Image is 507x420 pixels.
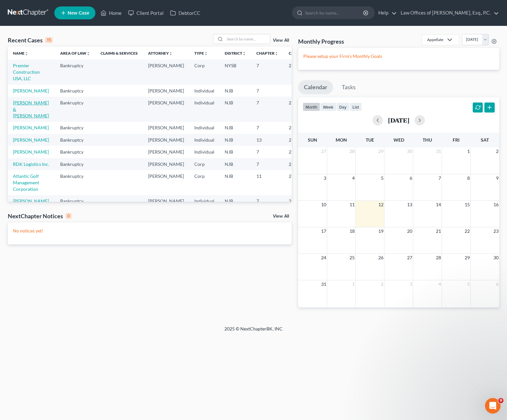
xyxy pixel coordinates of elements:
[308,137,317,143] span: Sun
[148,51,173,56] a: Attorneyunfold_more
[349,147,355,155] span: 28
[189,122,220,134] td: Individual
[406,227,413,235] span: 20
[189,85,220,97] td: Individual
[25,52,28,56] i: unfold_more
[256,51,278,56] a: Chapterunfold_more
[485,398,501,414] iframe: Intercom live chat
[406,201,413,209] span: 13
[13,161,49,167] a: RDK Logistics Inc.
[95,47,143,59] th: Claims & Services
[189,97,220,122] td: Individual
[498,398,503,403] span: 9
[220,97,251,122] td: NJB
[375,7,397,19] a: Help
[378,147,384,155] span: 29
[435,227,442,235] span: 21
[336,137,347,143] span: Mon
[13,198,49,204] a: [PERSON_NAME]
[481,137,489,143] span: Sat
[55,170,95,195] td: Bankruptcy
[284,170,315,195] td: 25-10975
[438,174,442,182] span: 7
[143,134,189,146] td: [PERSON_NAME]
[189,59,220,84] td: Corp
[125,7,167,19] a: Client Portal
[169,52,173,56] i: unfold_more
[435,254,442,262] span: 28
[284,146,315,158] td: 25-12640
[220,122,251,134] td: NJB
[143,97,189,122] td: [PERSON_NAME]
[349,201,355,209] span: 11
[189,170,220,195] td: Corp
[251,170,284,195] td: 11
[251,59,284,84] td: 7
[284,59,315,84] td: 25-22233
[435,201,442,209] span: 14
[13,125,49,130] a: [PERSON_NAME]
[13,228,286,234] p: No notices yet!
[13,149,49,155] a: [PERSON_NAME]
[303,53,494,59] p: Please setup your Firm's Monthly Goals
[467,174,470,182] span: 8
[189,195,220,207] td: Individual
[305,7,364,19] input: Search by name...
[251,134,284,146] td: 13
[493,227,499,235] span: 23
[55,158,95,170] td: Bankruptcy
[204,52,208,56] i: unfold_more
[378,269,507,403] iframe: Intercom notifications message
[13,100,49,118] a: [PERSON_NAME] & [PERSON_NAME]
[289,51,309,56] a: Case Nounfold_more
[273,38,289,43] a: View All
[303,102,320,111] button: month
[427,37,443,42] div: Appellate
[8,36,53,44] div: Recent Cases
[275,52,278,56] i: unfold_more
[69,326,438,337] div: 2025 © NextChapterBK, INC
[143,146,189,158] td: [PERSON_NAME]
[350,102,362,111] button: list
[251,97,284,122] td: 7
[467,147,470,155] span: 1
[220,146,251,158] td: NJB
[13,137,49,143] a: [PERSON_NAME]
[366,137,374,143] span: Tue
[167,7,203,19] a: DebtorCC
[60,51,90,56] a: Area of Lawunfold_more
[225,34,270,44] input: Search by name...
[220,59,251,84] td: NYSB
[320,254,327,262] span: 24
[55,195,95,207] td: Bankruptcy
[251,158,284,170] td: 7
[378,201,384,209] span: 12
[380,174,384,182] span: 5
[284,158,315,170] td: 25-12509
[394,137,404,143] span: Wed
[388,117,409,124] h2: [DATE]
[464,254,470,262] span: 29
[351,174,355,182] span: 4
[323,174,327,182] span: 3
[242,52,246,56] i: unfold_more
[320,227,327,235] span: 17
[251,85,284,97] td: 7
[194,51,208,56] a: Typeunfold_more
[495,174,499,182] span: 9
[220,134,251,146] td: NJB
[284,195,315,207] td: 25-12053
[349,227,355,235] span: 18
[13,88,49,93] a: [PERSON_NAME]
[284,122,315,134] td: 25-11051
[55,97,95,122] td: Bankruptcy
[493,254,499,262] span: 30
[320,280,327,288] span: 31
[251,146,284,158] td: 7
[55,85,95,97] td: Bankruptcy
[435,147,442,155] span: 31
[143,195,189,207] td: [PERSON_NAME]
[220,85,251,97] td: NJB
[143,59,189,84] td: [PERSON_NAME]
[251,122,284,134] td: 7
